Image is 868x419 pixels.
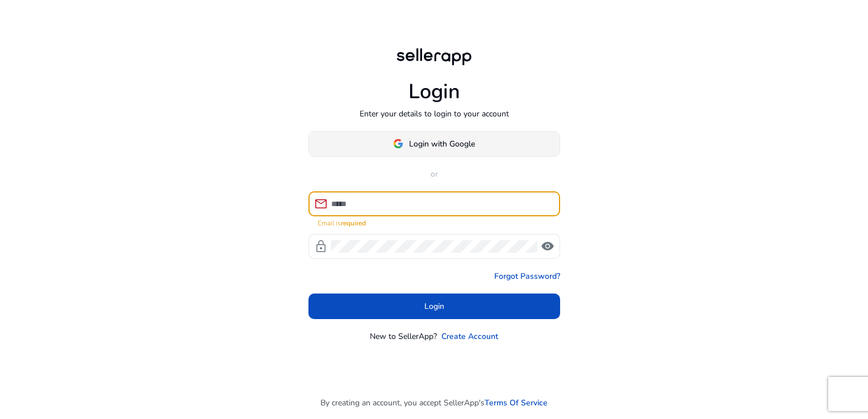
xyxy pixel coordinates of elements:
[318,216,551,228] mat-error: Email is
[409,138,475,150] span: Login with Google
[308,168,560,180] p: or
[308,131,560,157] button: Login with Google
[441,330,498,342] a: Create Account
[308,294,560,319] button: Login
[314,197,328,211] span: mail
[485,397,548,409] a: Terms Of Service
[314,240,328,253] span: lock
[541,240,554,253] span: visibility
[341,219,366,228] strong: required
[494,270,560,282] a: Forgot Password?
[393,139,403,149] img: google-logo.svg
[424,300,444,312] span: Login
[360,108,509,120] p: Enter your details to login to your account
[370,330,437,342] p: New to SellerApp?
[408,79,460,104] h1: Login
